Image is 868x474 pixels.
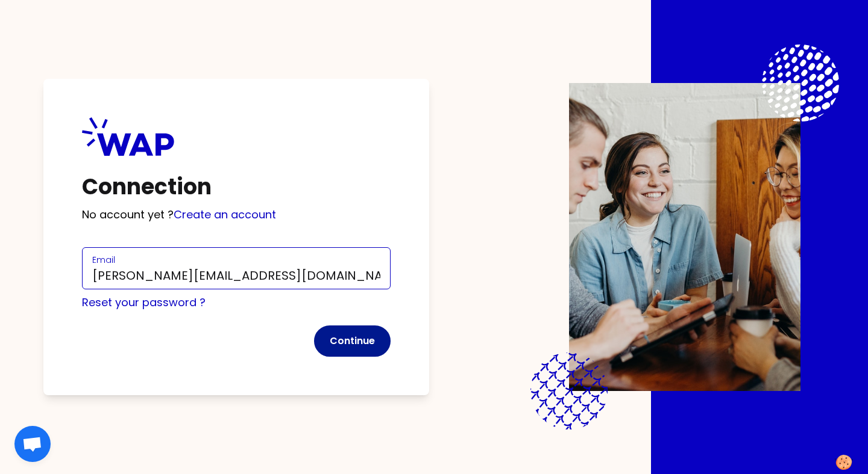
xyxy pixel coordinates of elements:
[82,175,391,199] h1: Connection
[82,206,391,223] p: No account yet ?
[14,426,51,462] div: Open chat
[569,83,800,391] img: Description
[174,207,276,222] a: Create an account
[314,325,391,357] button: Continue
[92,254,115,266] label: Email
[82,295,206,310] a: Reset your password ?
